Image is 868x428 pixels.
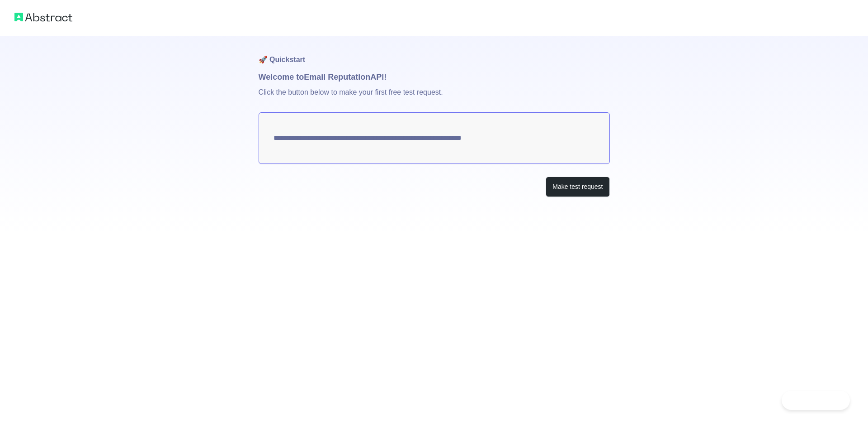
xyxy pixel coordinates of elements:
img: Abstract logo [14,11,72,24]
p: Click the button below to make your first free test request. [259,83,610,112]
h1: 🚀 Quickstart [259,36,610,71]
h1: Welcome to Email Reputation API! [259,71,610,83]
iframe: Toggle Customer Support [782,391,850,410]
button: Make test request [546,177,609,197]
